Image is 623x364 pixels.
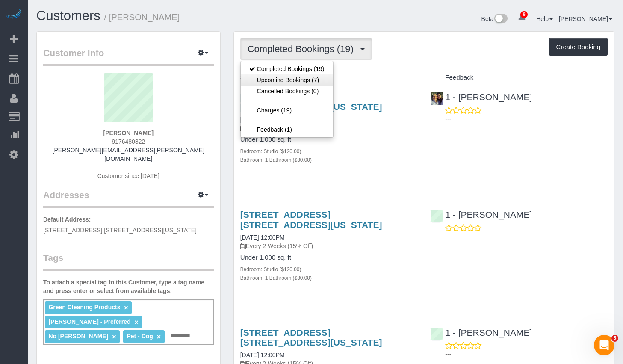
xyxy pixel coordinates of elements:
[157,333,161,340] a: ×
[43,215,91,224] label: Default Address:
[240,157,312,163] small: Bathroom: 1 Bathroom ($30.00)
[112,333,116,340] a: ×
[430,328,532,337] a: 1 - [PERSON_NAME]
[240,38,372,60] button: Completed Bookings (19)
[97,172,159,179] span: Customer since [DATE]
[240,266,301,272] small: Bedroom: Studio ($120.00)
[481,15,508,22] a: Beta
[124,304,128,311] a: ×
[104,12,180,22] small: / [PERSON_NAME]
[445,350,608,358] p: ---
[430,92,532,102] a: 1 - [PERSON_NAME]
[611,335,618,342] span: 5
[43,227,197,234] span: [STREET_ADDRESS] [STREET_ADDRESS][US_STATE]
[53,147,205,162] a: [PERSON_NAME][EMAIL_ADDRESS][PERSON_NAME][DOMAIN_NAME]
[248,44,358,54] span: Completed Bookings (19)
[240,242,418,250] p: Every 2 Weeks (15% Off)
[43,47,214,66] legend: Customer Info
[241,105,333,116] a: Charges (19)
[241,63,333,74] a: Completed Bookings (19)
[36,8,100,23] a: Customers
[549,38,608,56] button: Create Booking
[514,9,530,27] a: 9
[445,115,608,123] p: ---
[430,74,608,81] h4: Feedback
[103,130,154,136] strong: [PERSON_NAME]
[43,278,214,295] label: To attach a special tag to this Customer, type a tag name and press enter or select from availabl...
[493,14,508,25] img: New interface
[48,318,130,325] span: [PERSON_NAME] - Preferred
[48,304,120,311] span: Green Cleaning Products
[240,148,301,154] small: Bedroom: Studio ($120.00)
[430,210,532,219] a: 1 - [PERSON_NAME]
[240,352,285,358] a: [DATE] 12:00PM
[445,232,608,241] p: ---
[240,234,285,241] a: [DATE] 12:00PM
[240,328,382,347] a: [STREET_ADDRESS] [STREET_ADDRESS][US_STATE]
[112,138,145,145] span: 9176480822
[431,92,443,105] img: 1 - Xiomara Inga
[520,11,528,18] span: 9
[241,74,333,86] a: Upcoming Bookings (7)
[240,210,382,229] a: [STREET_ADDRESS] [STREET_ADDRESS][US_STATE]
[240,136,418,143] h4: Under 1,000 sq. ft.
[48,333,108,340] span: No [PERSON_NAME]
[127,333,153,340] span: Pet - Dog
[240,254,418,261] h4: Under 1,000 sq. ft.
[559,15,612,22] a: [PERSON_NAME]
[241,86,333,97] a: Cancelled Bookings (0)
[5,9,22,21] img: Automaid Logo
[134,319,138,326] a: ×
[536,15,553,22] a: Help
[241,124,333,135] a: Feedback (1)
[240,275,312,281] small: Bathroom: 1 Bathroom ($30.00)
[594,335,614,355] iframe: Intercom live chat
[43,252,214,271] legend: Tags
